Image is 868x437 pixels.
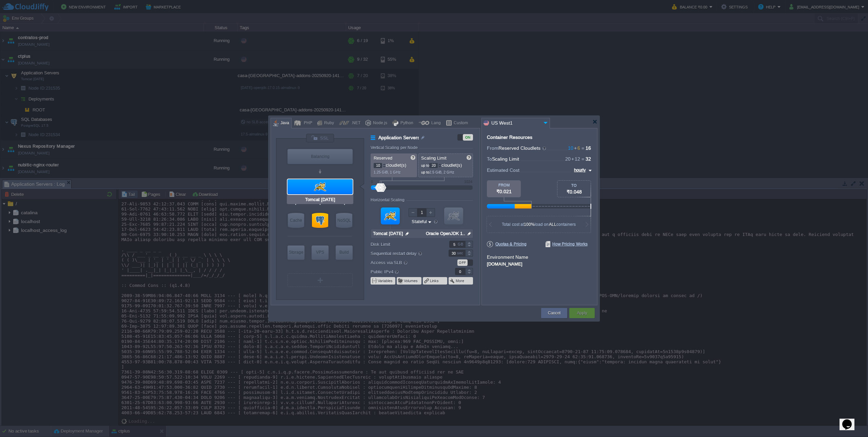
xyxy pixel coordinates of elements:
span: 16 [586,145,591,151]
span: ₹0.021 [496,189,512,194]
label: Access via SLB [371,259,439,266]
div: ON [463,134,473,141]
span: = [580,145,586,151]
span: From [487,145,498,151]
div: Lang [429,118,441,128]
div: Elastic VPS [312,245,329,260]
div: 1024 [464,180,472,184]
div: GB [458,241,465,248]
button: Cancel [548,310,560,316]
div: NoSQL Databases [336,213,352,228]
div: Build Node [336,245,353,260]
button: Variables [378,278,393,284]
div: Storage Containers [288,245,304,260]
div: Create New Layer [288,273,353,287]
button: More [456,278,465,284]
div: Cache [288,213,304,228]
span: up to [421,163,429,167]
div: Node.js [371,118,387,128]
div: Ruby [322,118,334,128]
button: Apply [577,310,587,316]
p: cloudlet(s) [374,161,415,168]
span: 2.5 GiB, 2 GHz [429,170,454,174]
div: Load Balancer [288,149,353,164]
div: SQL Databases [312,213,328,228]
span: up to [421,170,429,174]
div: Python [398,118,413,128]
span: + [571,156,575,162]
p: cloudlet(s) [421,161,471,168]
span: ₹0.048 [567,189,582,195]
div: PHP [302,118,312,128]
span: Scaling Limit [421,156,447,161]
span: 12 [571,156,580,162]
div: VPS [312,245,329,259]
iframe: chat widget [840,410,861,430]
span: = [580,156,586,162]
div: Horizontal Scaling [371,198,406,202]
div: Custom [452,118,468,128]
div: [DOMAIN_NAME] [487,260,592,267]
span: 10 [568,145,573,151]
span: Quotas & Pricing [487,241,527,247]
div: Balancing [288,149,353,164]
button: Volumes [404,278,418,284]
span: 20 [565,156,571,162]
div: Java [278,118,289,128]
span: To [487,156,492,162]
div: OFF [457,259,468,266]
span: How Pricing Works [546,241,588,247]
label: Disk Limit [371,241,439,248]
div: FROM [487,183,521,187]
span: Scaling Limit [492,156,519,162]
span: Reserved Cloudlets [498,145,547,151]
div: sec [457,250,465,256]
span: Reserved [374,156,392,161]
div: Vertical Scaling per Node [371,145,419,150]
div: Build [336,245,353,259]
div: Container Resources [487,135,532,140]
span: 1.25 GiB, 1 GHz [374,170,401,174]
div: .NET [349,118,360,128]
span: 32 [586,156,591,162]
label: Environment Name [487,254,528,260]
div: Storage [288,245,304,259]
div: TO [557,183,591,187]
label: Sequential restart delay [371,250,439,257]
span: + [573,145,577,151]
span: 6 [573,145,580,151]
label: Public IPv4 [371,268,439,275]
div: Application Servers [288,179,353,194]
div: NoSQL [336,213,352,228]
span: Estimated Cost [487,166,519,174]
div: 0 [371,180,373,184]
button: Links [430,278,439,284]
